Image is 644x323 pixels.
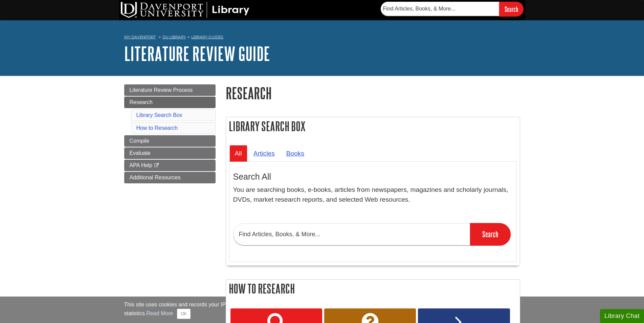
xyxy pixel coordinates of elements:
[136,112,182,118] a: Library Search Box
[233,172,513,182] h3: Search All
[281,145,310,162] a: Books
[248,145,280,162] a: Articles
[124,84,216,183] div: Guide Page Menu
[136,125,178,131] a: How to Research
[130,175,181,180] span: Additional Resources
[226,117,520,135] h2: Library Search Box
[130,99,153,105] span: Research
[177,309,190,319] button: Close
[229,145,247,162] a: All
[381,2,499,16] input: Find Articles, Books, & More...
[124,97,216,108] a: Research
[226,84,520,102] h1: Research
[470,223,511,245] input: Search
[191,35,223,39] a: Library Guides
[124,160,216,171] a: APA Help
[154,163,159,168] i: This link opens in a new window
[162,35,186,39] a: DU Library
[121,2,249,18] img: DU Library
[130,87,193,93] span: Literature Review Process
[124,34,156,40] a: My Davenport
[226,280,520,298] h2: How to Research
[124,84,216,96] a: Literature Review Process
[146,310,173,316] a: Read More
[124,33,520,43] nav: breadcrumb
[124,172,216,183] a: Additional Resources
[130,138,150,144] span: Compile
[233,185,513,205] p: You are searching books, e-books, articles from newspapers, magazines and scholarly journals, DVD...
[130,150,151,156] span: Evaluate
[124,135,216,147] a: Compile
[124,147,216,159] a: Evaluate
[499,2,524,16] input: Search
[124,301,520,319] div: This site uses cookies and records your IP address for usage statistics. Additionally, we use Goo...
[130,162,152,168] span: APA Help
[381,2,524,16] form: Searches DU Library's articles, books, and more
[124,43,270,64] a: Literature Review Guide
[600,309,644,323] button: Library Chat
[233,223,470,245] input: Find Articles, Books, & More...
